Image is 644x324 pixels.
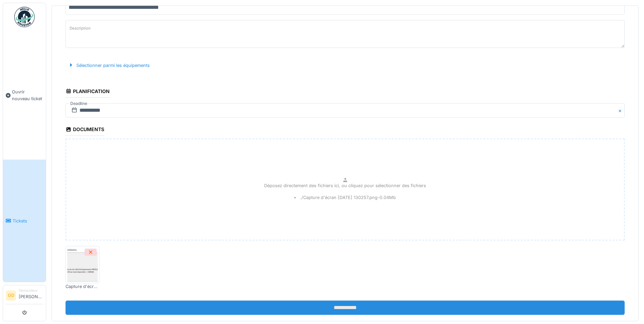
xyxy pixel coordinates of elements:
[12,89,43,102] span: Ouvrir nouveau ticket
[19,288,43,293] div: Demandeur
[6,288,43,304] a: GD Demandeur[PERSON_NAME]
[617,103,625,118] button: Close
[19,288,43,303] li: [PERSON_NAME]
[67,248,98,282] img: f2k72ehbc4kdwr42y43hwmx1xpdv
[68,24,92,33] label: Description
[3,31,46,160] a: Ouvrir nouveau ticket
[6,290,16,301] li: GD
[14,7,35,27] img: Badge_color-CXgf-gQk.svg
[66,61,152,70] div: Sélectionner parmi les équipements
[66,283,99,290] div: Capture d'écran [DATE] 130257.png
[294,194,396,201] li: ./Capture d'écran [DATE] 130257.png - 0.04 Mb
[264,182,426,189] p: Déposez directement des fichiers ici, ou cliquez pour sélectionner des fichiers
[13,218,43,224] span: Tickets
[3,160,46,282] a: Tickets
[70,100,88,107] label: Deadline
[66,124,104,136] div: Documents
[66,86,110,98] div: Planification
